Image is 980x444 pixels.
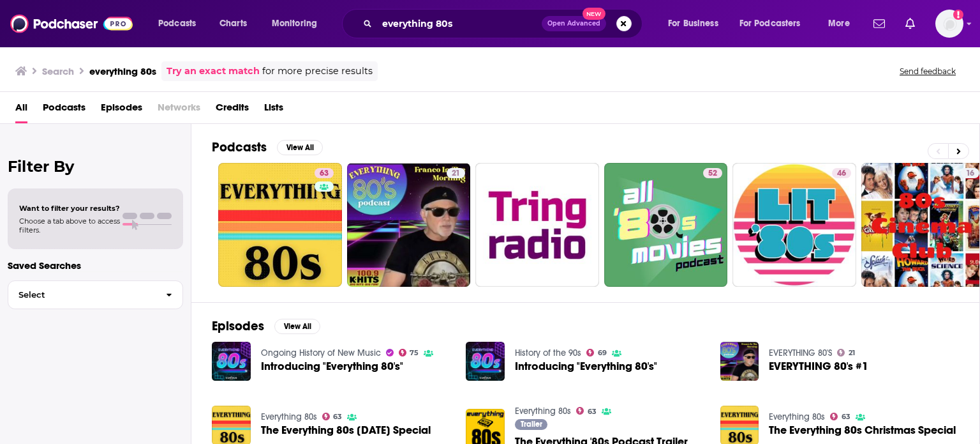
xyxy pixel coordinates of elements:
a: 21 [837,349,855,356]
a: EVERYTHING 80'S [769,348,832,358]
button: open menu [149,13,212,34]
svg: Add a profile image [953,10,963,20]
a: Introducing "Everything 80's" [515,361,657,372]
a: Ongoing History of New Music [261,348,381,358]
button: open menu [819,13,866,34]
a: Credits [216,97,249,123]
img: Introducing "Everything 80's" [212,342,251,381]
img: Introducing "Everything 80's" [466,342,505,381]
a: 63 [218,163,342,287]
span: Open Advanced [547,20,600,27]
button: Open AdvancedNew [542,16,606,31]
a: Podcasts [43,97,85,123]
button: Send feedback [896,66,960,77]
span: 21 [849,350,855,356]
a: All [15,97,27,123]
span: Podcasts [158,15,196,33]
a: 21 [447,168,465,178]
h2: Podcasts [212,139,267,155]
a: Episodes [101,97,142,123]
span: 63 [333,414,342,420]
a: 16 [961,168,979,178]
span: 21 [452,167,460,180]
span: 16 [966,167,974,180]
span: Charts [219,15,247,33]
span: Networks [158,97,200,123]
a: EVERYTHING 80's #1 [769,361,868,372]
button: View All [274,319,320,334]
a: Show notifications dropdown [868,13,890,34]
a: Everything 80s [261,411,317,422]
a: 63 [315,168,334,178]
a: History of the 90s [515,348,581,358]
img: Podchaser - Follow, Share and Rate Podcasts [10,11,133,36]
img: User Profile [935,10,963,38]
a: PodcastsView All [212,139,323,155]
a: The Everything 80s Halloween Special [261,425,431,436]
span: Select [8,291,156,299]
button: open menu [731,13,819,34]
a: EpisodesView All [212,318,320,334]
span: 52 [708,167,717,180]
button: Show profile menu [935,10,963,38]
span: 63 [842,414,850,420]
span: 63 [320,167,329,180]
span: New [583,8,605,20]
a: 63 [576,407,597,415]
h3: everything 80s [89,65,156,77]
h2: Filter By [8,157,183,176]
a: 63 [322,413,343,420]
span: More [828,15,850,33]
span: 75 [410,350,419,356]
a: Everything 80s [769,411,825,422]
span: Monitoring [272,15,317,33]
button: View All [277,140,323,155]
span: 63 [588,409,597,415]
h3: Search [42,65,74,77]
a: Everything 80s [515,406,571,417]
a: Charts [211,13,255,34]
a: 52 [604,163,728,287]
span: For Podcasters [739,15,801,33]
a: Lists [264,97,283,123]
button: Select [8,280,183,309]
a: 63 [830,413,850,420]
a: 46 [732,163,856,287]
a: The Everything 80s Christmas Special [769,425,956,436]
a: Show notifications dropdown [900,13,920,34]
span: For Business [668,15,718,33]
span: 46 [837,167,846,180]
a: 21 [347,163,471,287]
button: open menu [659,13,734,34]
span: The Everything 80s [DATE] Special [261,425,431,436]
p: Saved Searches [8,259,183,272]
a: 69 [586,349,607,356]
img: EVERYTHING 80's #1 [720,342,759,381]
a: 52 [703,168,722,178]
span: Want to filter your results? [19,204,120,213]
span: 69 [598,350,607,356]
span: Trailer [521,420,542,428]
button: open menu [263,13,334,34]
a: 75 [399,349,419,356]
a: Try an exact match [167,64,260,79]
h2: Episodes [212,318,264,334]
a: 46 [832,168,851,178]
span: for more precise results [262,64,373,79]
span: Choose a tab above to access filters. [19,217,120,234]
input: Search podcasts, credits, & more... [377,13,542,34]
a: Introducing "Everything 80's" [261,361,403,372]
span: Logged in as NickG [935,10,963,38]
